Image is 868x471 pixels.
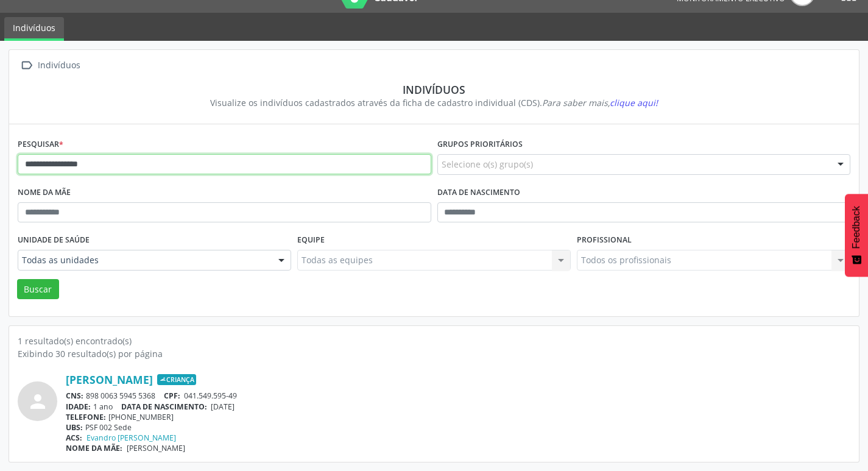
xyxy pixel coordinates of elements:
span: [DATE] [211,402,235,412]
a: Evandro [PERSON_NAME] [86,433,176,443]
label: Unidade de saúde [18,231,90,250]
i: person [27,391,49,413]
i: Para saber mais, [542,97,658,108]
button: Buscar [17,279,59,300]
label: Profissional [577,231,632,250]
a: [PERSON_NAME] [66,373,153,386]
a:  Indivíduos [18,57,82,74]
span: CPF: [164,391,180,401]
label: Nome da mãe [18,183,71,202]
label: Data de nascimento [437,183,520,202]
span: Selecione o(s) grupo(s) [442,158,533,171]
span: 041.549.595-49 [184,391,237,401]
div: Exibindo 30 resultado(s) por página [18,347,850,360]
span: NOME DA MÃE: [66,443,122,453]
div: [PHONE_NUMBER] [66,412,850,422]
div: Visualize os indivíduos cadastrados através da ficha de cadastro individual (CDS). [26,96,842,109]
div: 898 0063 5945 5368 [66,391,850,401]
span: DATA DE NASCIMENTO: [121,402,207,412]
span: Feedback [851,206,862,249]
label: Grupos prioritários [437,135,523,154]
span: clique aqui! [610,97,658,108]
label: Equipe [297,231,325,250]
div: 1 resultado(s) encontrado(s) [18,335,850,347]
label: Pesquisar [18,135,63,154]
a: Indivíduos [4,17,64,41]
span: Todas as unidades [22,254,266,266]
span: ACS: [66,433,82,443]
div: PSF 002 Sede [66,422,850,433]
span: Criança [157,374,196,385]
div: Indivíduos [35,57,82,74]
i:  [18,57,35,74]
button: Feedback - Mostrar pesquisa [845,194,868,277]
div: Indivíduos [26,83,842,96]
span: CNS: [66,391,83,401]
span: UBS: [66,422,83,433]
span: TELEFONE: [66,412,106,422]
div: 1 ano [66,402,850,412]
span: IDADE: [66,402,91,412]
span: [PERSON_NAME] [127,443,185,453]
